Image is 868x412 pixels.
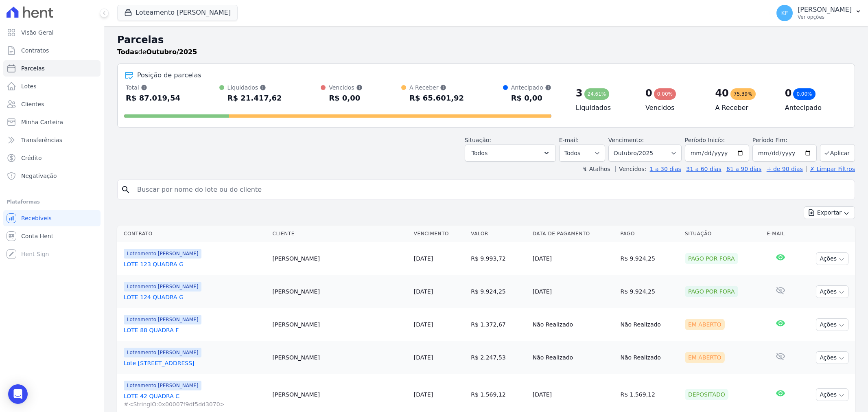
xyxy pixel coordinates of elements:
[7,197,97,207] div: Plataformas
[529,308,617,341] td: Não Realizado
[269,308,411,341] td: [PERSON_NAME]
[269,341,411,374] td: [PERSON_NAME]
[767,166,803,172] a: + de 90 dias
[124,249,201,259] span: Loteamento [PERSON_NAME]
[3,60,101,77] a: Parcelas
[21,136,62,144] span: Transferências
[3,114,101,130] a: Minha Carteira
[121,185,131,195] i: search
[781,10,788,16] span: KF
[21,232,53,240] span: Conta Hent
[3,228,101,244] a: Conta Hent
[117,33,855,47] h2: Parcelas
[414,321,433,328] a: [DATE]
[414,354,433,361] a: [DATE]
[617,242,682,275] td: R$ 9.924,25
[785,87,792,100] div: 0
[582,166,610,172] label: ↯ Atalhos
[409,83,464,92] div: A Receber
[3,42,101,59] a: Contratos
[124,359,266,367] a: Lote [STREET_ADDRESS]
[3,78,101,94] a: Lotes
[124,282,201,291] span: Loteamento [PERSON_NAME]
[124,326,266,334] a: LOTE 88 QUADRA F
[8,384,28,404] div: Open Intercom Messenger
[126,92,180,105] div: R$ 87.019,54
[686,166,721,172] a: 31 a 60 dias
[3,24,101,41] a: Visão Geral
[3,96,101,112] a: Clientes
[269,226,411,242] th: Cliente
[752,136,817,145] label: Período Fim:
[798,6,852,14] p: [PERSON_NAME]
[645,103,702,113] h4: Vencidos
[798,14,852,20] p: Ver opções
[576,103,632,113] h4: Liquidados
[685,352,725,363] div: Em Aberto
[682,226,763,242] th: Situação
[529,242,617,275] td: [DATE]
[117,47,197,57] p: de
[132,182,851,198] input: Buscar por nome do lote ou do cliente
[820,144,855,162] button: Aplicar
[715,103,772,113] h4: A Receber
[608,137,644,143] label: Vencimento:
[511,83,551,92] div: Antecipado
[804,206,855,219] button: Exportar
[816,388,848,401] button: Ações
[529,275,617,308] td: [DATE]
[685,286,738,297] div: Pago por fora
[715,87,728,100] div: 40
[329,83,362,92] div: Vencidos
[269,275,411,308] td: [PERSON_NAME]
[685,253,738,264] div: Pago por fora
[124,381,201,390] span: Loteamento [PERSON_NAME]
[806,166,855,172] a: ✗ Limpar Filtros
[124,400,266,408] span: #<StringIO:0x00007f9df5dd3070>
[117,5,238,20] button: Loteamento [PERSON_NAME]
[21,214,52,222] span: Recebíveis
[468,308,529,341] td: R$ 1.372,67
[645,87,652,100] div: 0
[615,166,646,172] label: Vencidos:
[529,341,617,374] td: Não Realizado
[468,242,529,275] td: R$ 9.993,72
[124,315,201,324] span: Loteamento [PERSON_NAME]
[124,293,266,301] a: LOTE 124 QUADRA G
[409,92,464,105] div: R$ 65.601,92
[730,88,756,100] div: 75,39%
[21,82,37,90] span: Lotes
[726,166,761,172] a: 61 a 90 dias
[3,132,101,148] a: Transferências
[816,318,848,331] button: Ações
[3,210,101,226] a: Recebíveis
[414,288,433,295] a: [DATE]
[411,226,468,242] th: Vencimento
[269,242,411,275] td: [PERSON_NAME]
[21,118,63,126] span: Minha Carteira
[329,92,362,105] div: R$ 0,00
[576,87,583,100] div: 3
[529,226,617,242] th: Data de Pagamento
[559,137,579,143] label: E-mail:
[414,391,433,398] a: [DATE]
[126,83,180,92] div: Total
[21,154,42,162] span: Crédito
[117,48,138,56] strong: Todas
[21,28,54,37] span: Visão Geral
[785,103,842,113] h4: Antecipado
[617,341,682,374] td: Não Realizado
[770,2,868,24] button: KF [PERSON_NAME] Ver opções
[816,351,848,364] button: Ações
[468,275,529,308] td: R$ 9.924,25
[584,88,610,100] div: 24,61%
[227,92,282,105] div: R$ 21.417,62
[685,389,728,400] div: Depositado
[146,48,197,56] strong: Outubro/2025
[816,252,848,265] button: Ações
[124,348,201,357] span: Loteamento [PERSON_NAME]
[763,226,797,242] th: E-mail
[117,226,269,242] th: Contrato
[816,285,848,298] button: Ações
[465,145,556,162] button: Todos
